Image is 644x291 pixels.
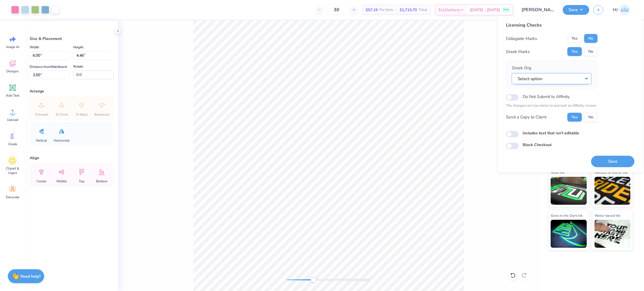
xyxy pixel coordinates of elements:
button: Yes [567,47,582,56]
span: Vertical [36,138,47,143]
span: Bottom [96,179,107,183]
label: Height [73,44,83,51]
span: Top [79,179,84,183]
label: Do Not Submit to Affinity [523,93,570,100]
img: Neon Ink [551,177,587,205]
label: Rotate [73,63,83,70]
button: No [584,34,598,43]
strong: Need help? [20,274,41,279]
span: $57.19 [366,7,378,13]
button: Select option [512,73,592,84]
img: Water based Ink [595,220,631,248]
span: Est. Delivery [439,7,460,13]
div: Size & Placement [30,36,113,42]
div: Arrange [30,88,113,94]
span: Clipart & logos [3,166,22,175]
img: Glow in the Dark Ink [551,220,587,248]
div: Greek Marks [506,48,530,55]
span: Greek [8,142,17,146]
span: Add Text [6,93,19,98]
div: Send a Copy to Client [506,114,546,120]
span: Neon Ink [551,170,564,175]
label: Width [30,44,39,51]
label: Greek Org [512,65,531,71]
span: Designs [6,69,19,73]
span: Glow in the Dark Ink [551,213,583,218]
label: Distance from Waistband [30,63,67,70]
span: [DATE] - [DATE] [470,7,500,13]
img: Metallic & Glitter Ink [595,177,631,205]
span: Upload [7,118,18,122]
span: Free [503,8,509,12]
img: Mark Joshua Mullasgo [619,4,630,15]
span: Total [419,7,427,13]
span: Center [37,179,46,183]
span: Middle [56,179,67,183]
span: Horizontal [54,138,70,143]
p: The changes are too minor to warrant an Affinity review. [506,103,598,109]
span: Decorate [6,195,19,199]
button: Yes [567,34,582,43]
a: MJ [610,4,633,15]
div: Collegiate Marks [506,35,537,42]
button: Save [591,156,634,167]
button: Save [563,5,589,15]
button: Yes [567,113,582,121]
span: $1,715.70 [400,7,417,13]
span: Metallic & Glitter Ink [595,170,628,175]
label: Includes text that isn't editable [523,130,579,136]
div: Licensing Checks [506,22,598,28]
div: Accessibility label [311,277,316,283]
span: Water based Ink [595,213,620,218]
button: No [584,113,598,121]
input: Untitled Design [517,4,558,15]
span: Per Item [379,7,393,13]
span: Image AI [6,45,19,49]
span: MJ [613,7,618,13]
label: Block Checkout [523,142,551,147]
div: Align [30,155,113,161]
button: No [584,47,598,56]
input: – – [326,5,347,15]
